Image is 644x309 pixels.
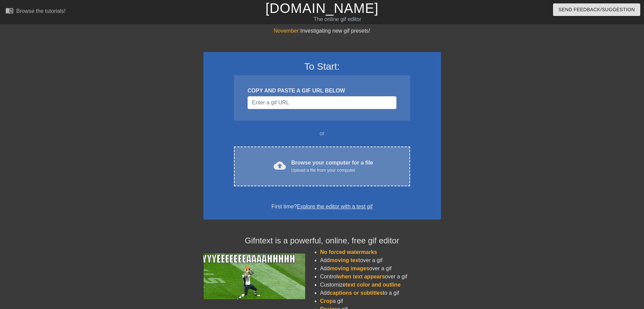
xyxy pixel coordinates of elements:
[346,282,401,288] span: text color and outline
[5,6,14,15] span: menu_book
[247,96,396,109] input: Username
[558,5,635,14] span: Send Feedback/Suggestion
[203,27,441,35] div: Investigating new gif presets!
[218,15,457,23] div: The online gif editor
[5,6,66,17] a: Browse the tutorials!
[221,130,423,138] div: or
[320,289,441,297] li: Add to a gif
[320,281,441,289] li: Customize
[330,265,369,271] span: moving images
[291,167,373,174] div: Upload a file from your computer
[320,256,441,264] li: Add over a gif
[265,1,379,16] a: [DOMAIN_NAME]
[320,298,333,304] span: Crop
[553,3,640,16] button: Send Feedback/Suggestion
[297,204,372,209] a: Explore the editor with a test gif
[212,61,432,72] h3: To Start:
[247,87,396,95] div: COPY AND PASTE A GIF URL BELOW
[337,274,385,279] span: when text appears
[320,273,441,281] li: Control over a gif
[16,8,66,14] div: Browse the tutorials!
[320,249,377,255] span: No forced watermarks
[320,264,441,273] li: Add over a gif
[274,28,300,34] span: November:
[330,257,360,263] span: moving text
[203,254,305,299] img: football_small.gif
[330,290,383,296] span: captions or subtitles
[320,297,441,305] li: a gif
[203,236,441,246] h4: Gifntext is a powerful, online, free gif editor
[291,159,373,174] div: Browse your computer for a file
[274,159,286,172] span: cloud_upload
[212,203,432,211] div: First time?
